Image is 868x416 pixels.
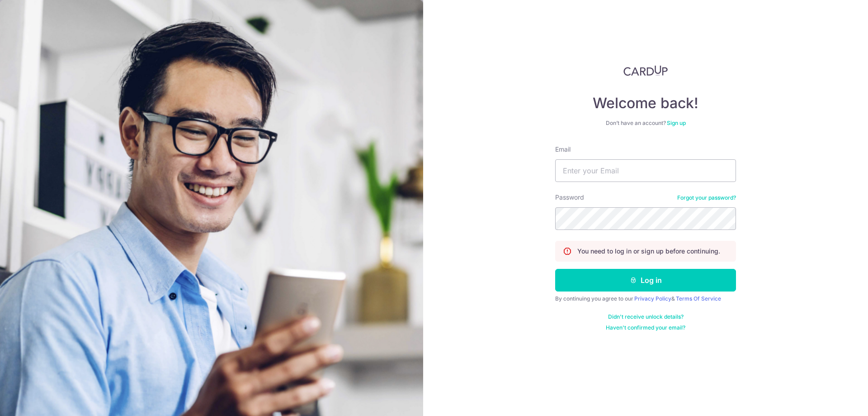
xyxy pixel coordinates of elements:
[634,295,671,302] a: Privacy Policy
[555,193,584,202] label: Password
[606,324,685,331] a: Haven't confirmed your email?
[676,295,721,302] a: Terms Of Service
[555,295,736,302] div: By continuing you agree to our &
[667,120,686,126] a: Sign up
[623,65,668,76] img: CardUp Logo
[555,145,571,154] label: Email
[555,120,736,127] div: Don’t have an account?
[577,247,720,256] p: You need to log in or sign up before continuing.
[677,194,736,201] a: Forgot your password?
[555,159,736,182] input: Enter your Email
[608,313,684,320] a: Didn't receive unlock details?
[555,269,736,292] button: Log in
[555,94,736,112] h4: Welcome back!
